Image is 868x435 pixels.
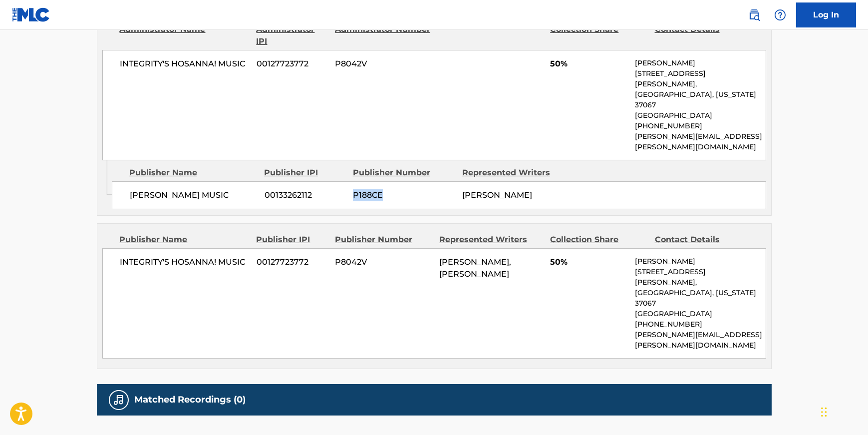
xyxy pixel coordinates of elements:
div: Represented Writers [439,234,543,246]
span: 00133262112 [265,189,345,201]
img: MLC Logo [12,7,50,22]
div: Publisher IPI [264,167,345,179]
img: search [748,9,760,21]
span: [PERSON_NAME] [462,190,532,200]
p: [STREET_ADDRESS][PERSON_NAME], [635,68,765,89]
div: Contact Details [655,23,752,47]
span: INTEGRITY'S HOSANNA! MUSIC [120,256,250,268]
div: Publisher Name [129,167,257,179]
img: help [774,9,786,21]
span: [PERSON_NAME], [PERSON_NAME] [439,257,511,279]
img: Matched Recordings [113,394,125,406]
p: [GEOGRAPHIC_DATA], [US_STATE] 37067 [635,89,765,110]
span: P188CE [353,189,455,201]
div: Administrator IPI [257,23,327,47]
div: Drag [821,397,827,427]
div: Help [770,5,790,25]
p: [PHONE_NUMBER] [635,319,765,330]
p: [PERSON_NAME] [635,58,765,68]
div: Publisher Name [120,234,249,246]
p: [GEOGRAPHIC_DATA] [635,110,765,121]
div: Represented Writers [462,167,564,179]
span: 50% [550,58,627,70]
p: [PERSON_NAME][EMAIL_ADDRESS][PERSON_NAME][DOMAIN_NAME] [635,131,765,152]
div: Contact Details [655,234,752,246]
span: 00127723772 [257,256,327,268]
div: Publisher Number [353,167,455,179]
div: Publisher IPI [257,234,327,246]
span: P8042V [335,58,432,70]
div: Publisher Number [335,234,432,246]
h5: Matched Recordings (0) [135,394,246,406]
span: INTEGRITY'S HOSANNA! MUSIC [120,58,250,70]
div: Administrator Name [120,23,249,47]
span: 50% [550,256,627,268]
p: [GEOGRAPHIC_DATA] [635,309,765,319]
span: 00127723772 [257,58,327,70]
p: [PERSON_NAME] [635,256,765,267]
span: P8042V [335,256,432,268]
a: Public Search [744,5,764,25]
div: Administrator Number [335,23,432,47]
p: [STREET_ADDRESS][PERSON_NAME], [635,267,765,288]
iframe: Chat Widget [818,387,868,435]
a: Log In [796,2,856,27]
p: [GEOGRAPHIC_DATA], [US_STATE] 37067 [635,288,765,309]
p: [PHONE_NUMBER] [635,121,765,131]
span: [PERSON_NAME] MUSIC [130,189,257,201]
p: [PERSON_NAME][EMAIL_ADDRESS][PERSON_NAME][DOMAIN_NAME] [635,330,765,351]
div: Collection Share [550,234,647,246]
div: Collection Share [550,23,647,47]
